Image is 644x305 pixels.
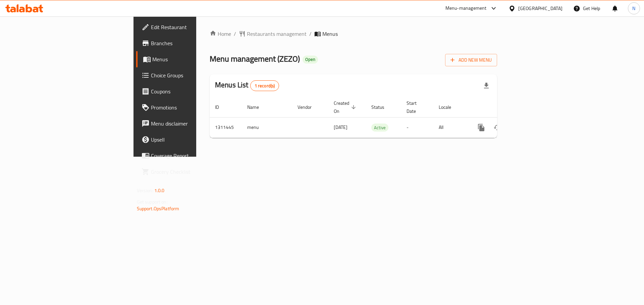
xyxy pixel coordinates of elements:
[210,30,497,38] nav: breadcrumb
[309,30,312,38] li: /
[136,83,241,99] a: Coupons
[137,186,153,195] span: Version:
[250,80,279,91] div: Total records count
[151,23,236,31] span: Edit Restaurant
[239,30,307,38] a: Restaurants management
[151,168,236,176] span: Grocery Checklist
[136,164,241,180] a: Grocery Checklist
[468,97,543,118] th: Actions
[136,19,241,35] a: Edit Restaurant
[136,132,241,148] a: Upsell
[334,99,358,115] span: Created On
[489,120,505,136] button: Change Status
[136,67,241,83] a: Choice Groups
[334,123,347,132] span: [DATE]
[151,103,236,111] span: Promotions
[322,30,338,38] span: Menus
[445,4,487,12] div: Menu-management
[473,120,489,136] button: more
[151,87,236,95] span: Coupons
[251,83,279,89] span: 1 record(s)
[445,54,497,66] button: Add New Menu
[215,80,279,91] h2: Menus List
[151,136,236,144] span: Upsell
[247,103,268,111] span: Name
[137,198,168,206] span: Get support on:
[478,78,494,94] div: Export file
[136,51,241,67] a: Menus
[151,39,236,47] span: Branches
[136,116,241,132] a: Menu disclaimer
[136,99,241,116] a: Promotions
[242,117,292,138] td: menu
[518,5,562,12] div: [GEOGRAPHIC_DATA]
[210,97,543,138] table: enhanced table
[632,5,635,12] span: N
[433,117,468,138] td: All
[154,186,165,195] span: 1.0.0
[152,55,236,63] span: Menus
[151,71,236,79] span: Choice Groups
[151,152,236,160] span: Coverage Report
[136,35,241,51] a: Branches
[371,124,388,132] div: Active
[407,99,425,115] span: Start Date
[371,103,393,111] span: Status
[215,103,228,111] span: ID
[371,124,388,132] span: Active
[303,57,318,62] span: Open
[151,120,236,128] span: Menu disclaimer
[439,103,460,111] span: Locale
[450,56,492,64] span: Add New Menu
[247,30,307,38] span: Restaurants management
[210,51,300,66] span: Menu management ( ZEZO )
[137,204,179,213] a: Support.OpsPlatform
[136,148,241,164] a: Coverage Report
[298,103,320,111] span: Vendor
[303,56,318,64] div: Open
[401,117,433,138] td: -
